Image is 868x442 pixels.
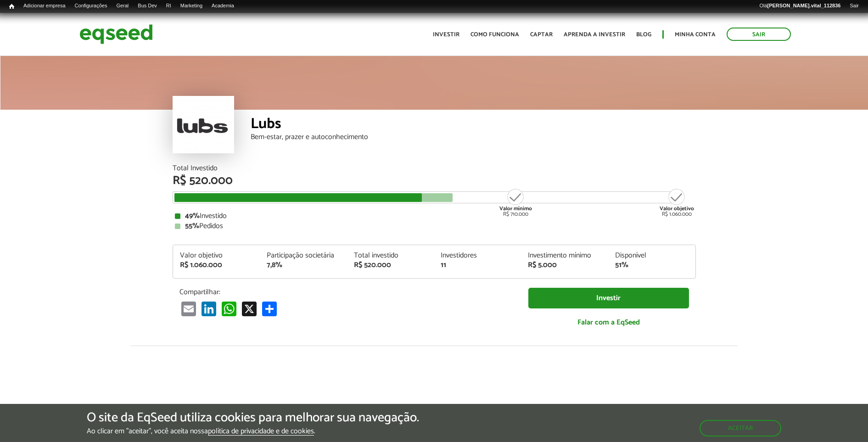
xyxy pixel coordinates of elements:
[767,3,841,8] strong: [PERSON_NAME].vital_112836
[675,32,716,38] a: Minha conta
[700,420,781,436] button: Aceitar
[87,427,419,436] p: Ao clicar em "aceitar", você aceita nossa .
[660,204,694,213] strong: Valor objetivo
[260,301,279,316] a: Compartilhar
[133,2,162,10] a: Bus Dev
[441,262,514,269] div: 11
[755,2,845,10] a: Olá[PERSON_NAME].vital_112836
[564,32,625,38] a: Aprenda a investir
[179,288,515,297] p: Compartilhar:
[112,2,133,10] a: Geral
[251,134,696,141] div: Bem-estar, prazer e autoconhecimento
[70,2,112,10] a: Configurações
[615,262,689,269] div: 51%
[175,223,694,230] div: Pedidos
[179,301,198,316] a: Email
[220,301,238,316] a: WhatsApp
[498,188,533,217] div: R$ 710.000
[845,2,863,10] a: Sair
[615,252,689,259] div: Disponível
[251,117,696,134] div: Lubs
[530,32,553,38] a: Captar
[470,32,519,38] a: Como funciona
[185,210,200,222] strong: 49%
[79,22,153,46] img: EqSeed
[175,213,694,220] div: Investido
[180,252,253,259] div: Valor objetivo
[528,288,689,308] a: Investir
[173,165,696,172] div: Total Investido
[354,252,427,259] div: Total investido
[208,428,314,436] a: política de privacidade e de cookies
[200,301,218,316] a: LinkedIn
[433,32,459,38] a: Investir
[240,301,258,316] a: X
[499,204,532,213] strong: Valor mínimo
[19,2,70,10] a: Adicionar empresa
[528,262,601,269] div: R$ 5.000
[185,220,199,232] strong: 55%
[180,262,253,269] div: R$ 1.060.000
[660,188,694,217] div: R$ 1.060.000
[267,252,340,259] div: Participação societária
[636,32,651,38] a: Blog
[5,2,19,11] a: Início
[727,28,791,41] a: Sair
[267,262,340,269] div: 7,8%
[173,175,696,187] div: R$ 520.000
[528,252,601,259] div: Investimento mínimo
[87,411,419,425] h5: O site da EqSeed utiliza cookies para melhorar sua navegação.
[176,2,207,10] a: Marketing
[528,313,689,332] a: Falar com a EqSeed
[9,3,14,10] span: Início
[354,262,427,269] div: R$ 520.000
[207,2,239,10] a: Academia
[441,252,514,259] div: Investidores
[162,2,176,10] a: RI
